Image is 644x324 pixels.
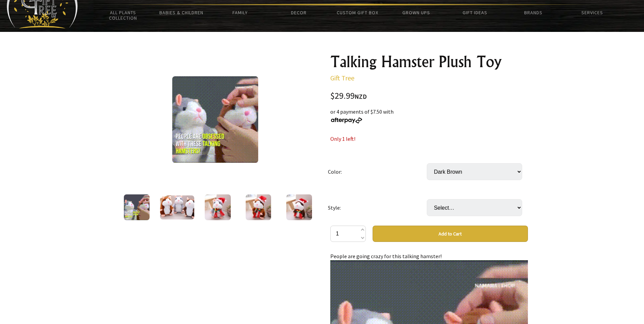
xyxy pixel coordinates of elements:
td: Color: [328,154,427,190]
td: Style: [328,190,427,226]
a: Family [211,5,269,20]
img: Talking Hamster Plush Toy [160,195,194,220]
a: Custom Gift Box [328,5,387,20]
span: Only 1 left! [330,135,355,142]
a: Gift Tree [330,74,354,82]
button: Add to Cart [373,226,528,242]
div: $29.99 [330,92,528,101]
a: Babies & Children [152,5,211,20]
img: Talking Hamster Plush Toy [246,194,271,220]
a: Grown Ups [387,5,445,20]
a: Brands [504,5,563,20]
img: Afterpay [330,117,363,123]
a: Gift Ideas [445,5,504,20]
img: Talking Hamster Plush Toy [172,76,258,163]
h1: Talking Hamster Plush Toy [330,54,528,70]
span: NZD [355,93,367,100]
img: Talking Hamster Plush Toy [205,194,231,220]
img: Talking Hamster Plush Toy [124,194,150,220]
a: Decor [269,5,328,20]
div: or 4 payments of $7.50 with [330,108,528,124]
a: All Plants Collection [94,5,152,25]
a: Services [563,5,621,20]
img: Talking Hamster Plush Toy [286,194,312,220]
